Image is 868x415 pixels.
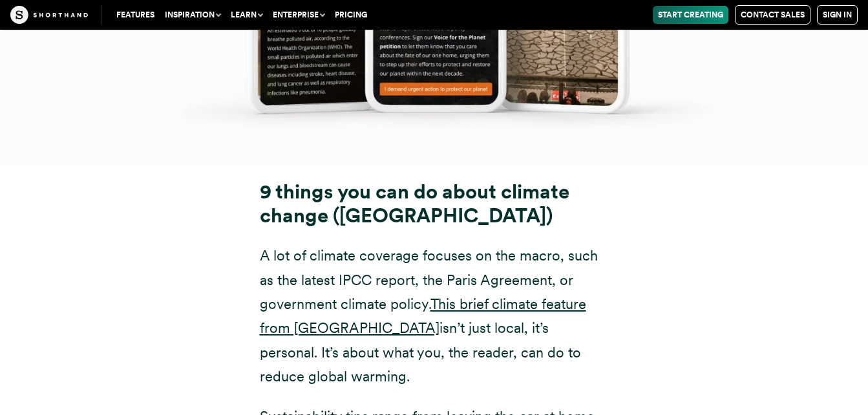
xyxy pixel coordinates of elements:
[10,6,88,24] img: The Craft
[160,6,226,24] button: Inspiration
[817,5,858,25] a: Sign in
[226,6,268,24] button: Learn
[653,6,728,24] a: Start Creating
[260,180,569,228] strong: 9 things you can do about climate change ([GEOGRAPHIC_DATA])
[268,6,330,24] button: Enterprise
[330,6,372,24] a: Pricing
[735,5,810,25] a: Contact Sales
[111,6,160,24] a: Features
[260,244,609,388] p: A lot of climate coverage focuses on the macro, such as the latest IPCC report, the Paris Agreeme...
[260,295,586,336] a: This brief climate feature from [GEOGRAPHIC_DATA]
